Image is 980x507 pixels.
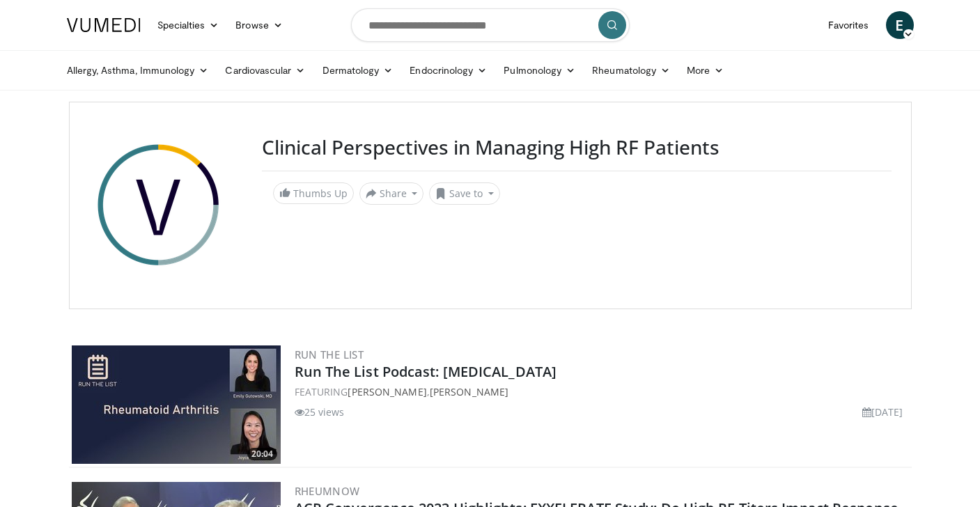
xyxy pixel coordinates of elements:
[295,384,909,399] div: FEATURING ,
[295,405,345,419] li: 25 views
[314,56,402,84] a: Dermatology
[262,136,892,159] h3: Clinical Perspectives in Managing High RF Patients
[351,8,630,42] input: Search topics, interventions
[862,405,903,419] li: [DATE]
[584,56,678,84] a: Rheumatology
[72,345,281,464] img: 65a37621-8936-4511-8f70-93e4b56ff29b.300x170_q85_crop-smart_upscale.jpg
[59,56,217,84] a: Allergy, Asthma, Immunology
[247,448,277,460] span: 20:04
[72,345,281,464] a: 20:04
[401,56,495,84] a: Endocrinology
[495,56,584,84] a: Pulmonology
[429,182,500,205] button: Save to
[430,385,508,398] a: [PERSON_NAME]
[273,182,354,204] a: Thumbs Up
[678,56,732,84] a: More
[295,484,360,498] a: RheumNow
[149,11,228,39] a: Specialties
[217,56,313,84] a: Cardiovascular
[886,11,914,39] a: E
[295,348,364,361] a: Run The List
[67,18,141,32] img: VuMedi Logo
[295,362,557,381] a: Run The List Podcast: [MEDICAL_DATA]
[227,11,291,39] a: Browse
[820,11,878,39] a: Favorites
[348,385,426,398] a: [PERSON_NAME]
[359,182,424,205] button: Share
